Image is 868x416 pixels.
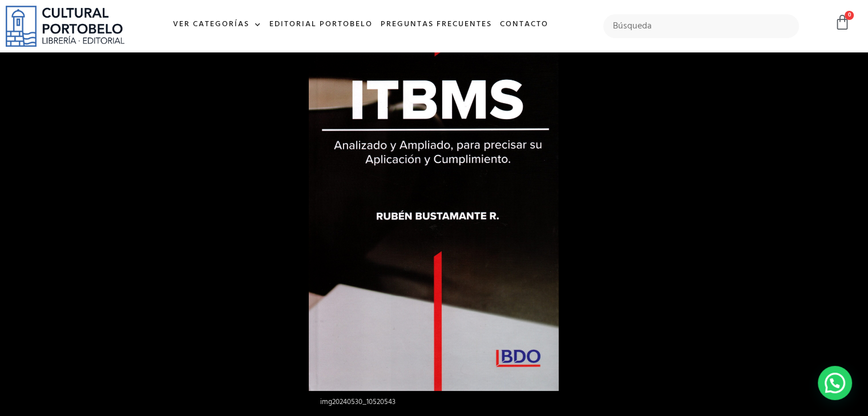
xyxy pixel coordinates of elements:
[834,14,850,31] a: 0
[169,13,265,37] a: Ver Categorías
[314,391,554,414] div: img20240530_10520543
[845,11,854,20] span: 0
[496,13,552,37] a: Contacto
[603,14,799,38] input: Búsqueda
[377,13,496,37] a: Preguntas frecuentes
[265,13,377,37] a: Editorial Portobelo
